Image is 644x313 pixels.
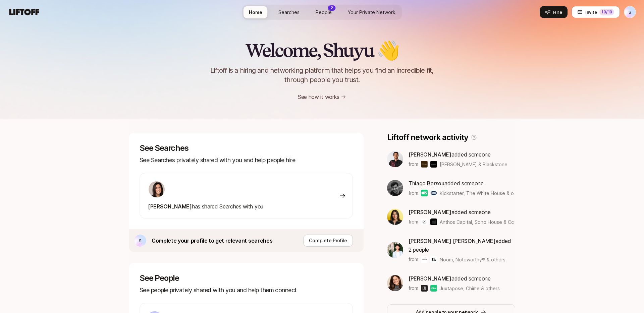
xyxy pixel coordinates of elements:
p: added someone [409,150,507,159]
img: Soho House & Co [430,218,437,225]
p: See Searches [140,143,353,153]
p: See People [140,273,353,283]
p: Complete Profile [309,237,347,245]
p: from [409,160,418,168]
div: 10 /10 [599,9,614,15]
img: 71d7b91d_d7cb_43b4_a7ea_a9b2f2cc6e03.jpg [149,181,165,197]
p: from [409,218,418,226]
button: S [624,6,636,18]
img: J.P. Morgan [421,161,428,168]
span: Invite [585,9,597,15]
button: Complete Profile [303,235,353,247]
h2: Welcome, Shuyu 👋 [245,40,399,60]
img: ACg8ocKfD4J6FzG9_HAYQ9B8sLvPSEBLQEDmbHTY_vjoi9sRmV9s2RKt=s160-c [387,151,403,167]
p: S [139,237,142,245]
span: Juxtapose, Chime & others [440,285,500,292]
span: Thiago Bersou [409,180,444,187]
span: [PERSON_NAME] [148,203,192,210]
p: S [629,8,631,16]
span: Hire [553,9,562,15]
a: Home [244,6,268,18]
img: dc9a4624_5136_443e_b003_f78d74dec5e3.jpg [387,209,403,225]
img: The White House [430,190,437,196]
p: added someone [409,274,500,283]
img: Anthos Capital [421,218,428,225]
span: Home [249,9,262,16]
span: Anthos Capital, Soho House & Co & others [440,219,534,225]
a: People2 [310,6,337,18]
span: Searches [278,9,300,16]
span: Kickstarter, The White House & others [440,190,525,196]
img: f4a257f3_e39d_4cdb_8942_0ec2bc106b05.jpg [387,275,403,291]
img: Noteworthy® [430,256,437,263]
span: [PERSON_NAME] & Blackstone [440,161,507,168]
p: 2 [331,5,333,10]
p: See Searches privately shared with you and help people hire [140,155,353,165]
p: added someone [409,208,514,216]
a: See how it works [298,93,339,100]
img: Chime [430,285,437,292]
a: Your Private Network [342,6,401,18]
p: added 2 people [409,237,515,254]
span: has shared Searches with you [148,203,263,210]
span: [PERSON_NAME] [409,151,451,158]
p: from [409,255,418,263]
p: from [409,189,418,197]
span: [PERSON_NAME] [409,275,451,282]
span: Your Private Network [348,9,395,16]
img: 6af00304_7fa6_446b_85d4_716c50cfa6d8.jpg [387,180,403,196]
a: Searches [273,6,305,18]
p: from [409,284,418,292]
p: Complete your profile to get relevant searches [152,236,272,245]
p: See people privately shared with you and help them connect [140,286,353,295]
img: 14c26f81_4384_478d_b376_a1ca6885b3c1.jpg [387,242,403,258]
button: Invite10/10 [572,6,620,18]
span: [PERSON_NAME] [409,209,451,215]
button: Hire [540,6,568,18]
img: Kickstarter [421,190,428,196]
p: added someone [409,179,514,188]
img: Noom [421,256,428,263]
img: Juxtapose [421,285,428,292]
span: [PERSON_NAME] [PERSON_NAME] [409,238,495,244]
span: Noom, Noteworthy® & others [440,256,505,263]
p: Liftoff is a hiring and networking platform that helps you find an incredible fit, through people... [202,66,442,84]
img: Blackstone [430,161,437,168]
p: Liftoff network activity [387,133,468,142]
span: People [316,9,332,16]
